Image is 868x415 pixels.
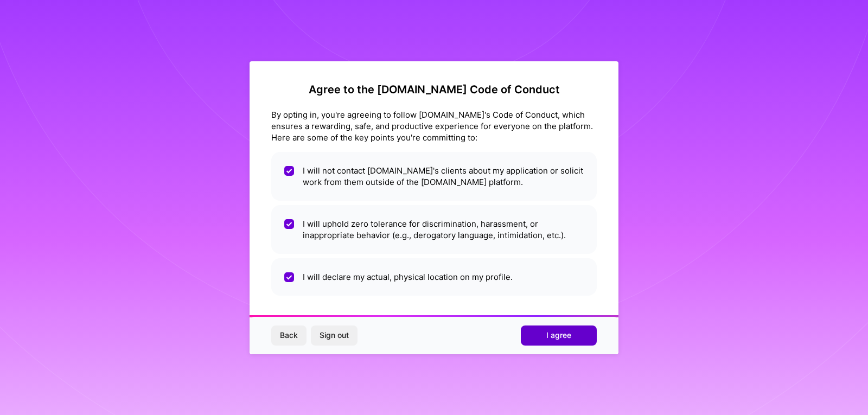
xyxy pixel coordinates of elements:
h2: Agree to the [DOMAIN_NAME] Code of Conduct [271,83,597,96]
span: Back [280,330,298,341]
li: I will declare my actual, physical location on my profile. [271,258,597,296]
li: I will not contact [DOMAIN_NAME]'s clients about my application or solicit work from them outside... [271,152,597,201]
li: I will uphold zero tolerance for discrimination, harassment, or inappropriate behavior (e.g., der... [271,205,597,254]
span: Sign out [320,330,349,341]
button: Sign out [311,325,358,345]
button: I agree [521,325,597,345]
button: Back [271,325,307,345]
span: I agree [546,330,571,341]
div: By opting in, you're agreeing to follow [DOMAIN_NAME]'s Code of Conduct, which ensures a rewardin... [271,109,597,143]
